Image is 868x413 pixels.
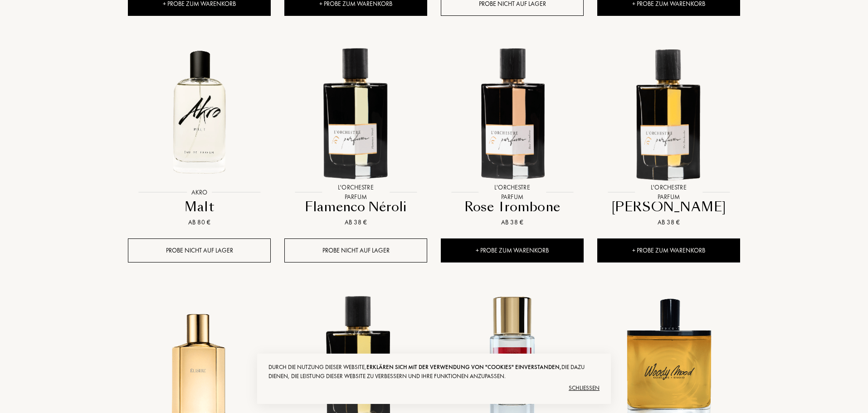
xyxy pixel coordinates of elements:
[366,363,561,371] span: erklären sich mit der Verwendung von "Cookies" einverstanden,
[128,32,271,238] a: Malt AkroAkroMaltAb 80 €
[444,218,580,227] div: Ab 38 €
[132,218,267,227] div: Ab 80 €
[597,238,740,262] div: + Probe zum Warenkorb
[597,32,740,238] a: Thé Darbouka L'Orchestre ParfumL'Orchestre Parfum[PERSON_NAME]Ab 38 €
[441,32,584,238] a: Rose Trombone L'Orchestre ParfumL'Orchestre ParfumRose TromboneAb 38 €
[129,42,270,183] img: Malt Akro
[288,218,424,227] div: Ab 38 €
[598,42,739,183] img: Thé Darbouka L'Orchestre Parfum
[268,363,600,381] div: Durch die Nutzung dieser Website, die dazu dienen, die Leistung dieser Website zu verbessern und ...
[601,218,736,227] div: Ab 38 €
[128,238,271,262] div: Probe nicht auf Lager
[441,238,584,262] div: + Probe zum Warenkorb
[285,42,426,183] img: Flamenco Néroli L'Orchestre Parfum
[284,238,427,262] div: Probe nicht auf Lager
[284,32,427,238] a: Flamenco Néroli L'Orchestre ParfumL'Orchestre ParfumFlamenco NéroliAb 38 €
[442,42,583,183] img: Rose Trombone L'Orchestre Parfum
[268,381,600,395] div: Schließen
